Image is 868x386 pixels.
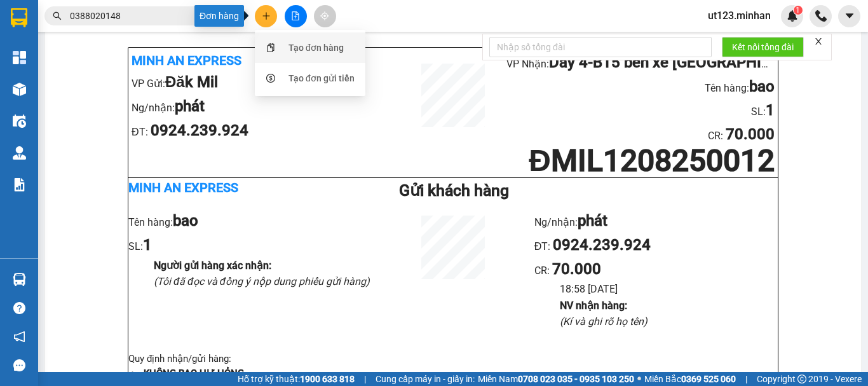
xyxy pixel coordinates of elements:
sup: 1 [794,6,803,15]
b: phát [175,97,205,115]
img: warehouse-icon [13,146,26,160]
div: 0924239924 [83,72,212,90]
button: caret-down [838,5,860,27]
li: SL: [128,233,372,258]
div: phát [83,57,212,72]
li: CR : [506,123,775,147]
b: 1 [143,236,152,254]
li: Tên hàng: [128,209,372,233]
img: warehouse-icon [13,83,26,96]
span: Hỗ trợ kỹ thuật: [238,372,355,386]
li: ĐT: [534,233,778,258]
b: Minh An Express [128,180,238,195]
b: 70.000 [726,125,775,143]
span: search [53,11,62,20]
b: Gửi khách hàng [399,181,509,200]
span: Miền Nam [478,372,634,386]
span: aim [320,11,329,20]
div: Dãy 4-B15 bến xe [GEOGRAPHIC_DATA] [83,11,212,57]
b: 0924.239.924 [151,121,248,139]
h1: ĐMIL1208250012 [506,147,775,174]
img: warehouse-icon [13,114,26,128]
b: Đăk Mil [165,73,218,91]
img: icon-new-feature [787,10,798,22]
span: close [814,37,823,46]
span: Gửi: [11,12,31,25]
li: VP Gửi: [132,71,400,95]
input: Nhập số tổng đài [489,37,712,57]
span: 1 [796,6,800,15]
b: Minh An Express [132,53,241,68]
img: warehouse-icon [13,273,26,286]
b: bao [173,212,198,230]
li: SL: [506,99,775,123]
span: | [745,372,747,386]
img: dashboard-icon [13,51,26,64]
img: solution-icon [13,178,26,191]
img: logo-vxr [11,8,27,27]
span: Kết nối tổng đài [732,40,794,54]
span: ⚪️ [637,376,641,382]
span: Nhận: [83,12,113,25]
strong: 0369 525 060 [681,374,736,384]
span: | [364,372,366,386]
b: 70.000 [552,260,601,278]
span: close-circle [222,10,230,22]
span: Cung cấp máy in - giấy in: [376,372,475,386]
span: message [13,359,25,371]
span: ut123.minhan [698,8,781,24]
b: 1 [766,101,775,119]
button: aim [314,5,336,27]
span: question-circle [13,302,25,314]
b: Người gửi hàng xác nhận : [154,259,271,272]
button: Kết nối tổng đài [722,37,804,57]
span: Miền Bắc [644,372,736,386]
li: Ng/nhận: [132,95,400,119]
span: notification [13,331,25,343]
span: copyright [797,375,806,383]
b: bao [749,78,775,95]
b: 0924.239.924 [553,236,651,254]
strong: 0708 023 035 - 0935 103 250 [518,374,634,384]
li: Tên hàng: [506,75,775,99]
b: NV nhận hàng : [560,300,627,312]
i: (Kí và ghi rõ họ tên) [560,315,648,327]
li: 18:58 [DATE] [560,281,778,297]
i: (Tôi đã đọc và đồng ý nộp dung phiếu gửi hàng) [154,275,370,287]
li: Ng/nhận: [534,209,778,233]
span: file-add [291,11,300,20]
button: file-add [285,5,307,27]
ul: CR : [534,209,778,329]
span: close-circle [222,11,230,19]
div: Đăk Mil [11,11,74,41]
img: phone-icon [815,10,827,22]
strong: 1900 633 818 [300,374,355,384]
strong: KHÔNG BAO HƯ HỎNG [144,368,244,379]
b: phát [578,212,607,230]
input: Tìm tên, số ĐT hoặc mã đơn [70,9,220,23]
li: ĐT: [132,119,400,143]
button: plus [255,5,277,27]
span: caret-down [844,10,855,22]
span: plus [262,11,271,20]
